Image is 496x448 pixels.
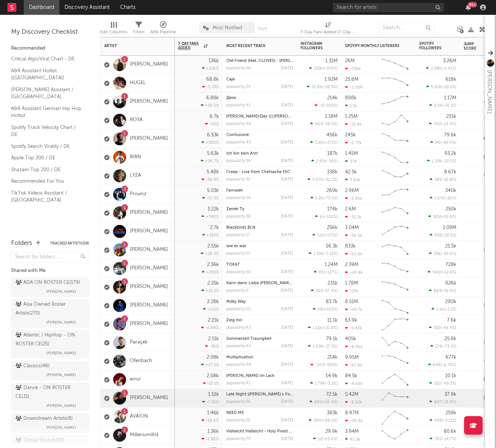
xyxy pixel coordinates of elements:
[226,133,249,137] a: Confusione
[464,60,493,69] div: 32.9
[326,188,338,193] div: 269k
[345,96,357,100] div: 898k
[226,44,282,48] div: Most Recent Track
[327,159,336,163] span: -14 %
[226,96,236,100] a: Двоє
[315,103,338,108] div: ( )
[226,115,307,119] a: [PERSON_NAME]/Day (日[PERSON_NAME])
[378,167,412,185] svg: Chart title
[226,196,251,200] div: popularity: 59
[226,300,246,304] a: Milky Way
[208,59,219,63] div: 136k
[434,196,444,200] span: 1.67k
[226,226,255,230] a: Blackbirds BLN
[281,233,293,237] div: [DATE]
[226,59,325,63] a: Old Friend (feat. CLOVES) - [PERSON_NAME] Remix
[468,2,477,7] div: 99 +
[11,239,32,248] div: Folders
[324,141,336,145] span: +271 %
[464,209,493,218] div: 62.2
[226,374,275,378] a: [PERSON_NAME] im Lack
[345,207,356,212] div: 2.6M
[130,228,168,235] a: [PERSON_NAME]
[443,104,455,108] span: -31.1 %
[226,207,244,211] a: Zemër Ty
[226,177,250,182] div: popularity: 31
[207,244,219,249] div: 2.55k
[428,270,456,275] div: ( )
[11,28,89,37] div: My Discovery Checklist
[226,189,293,193] div: Fernweh
[281,215,293,219] div: [DATE]
[226,233,250,237] div: popularity: 17
[281,103,293,107] div: [DATE]
[130,99,168,105] a: [PERSON_NAME]
[441,215,455,219] span: +10.9 %
[429,103,456,108] div: ( )
[430,177,456,182] div: ( )
[464,116,493,125] div: 70.4
[308,177,338,182] div: ( )
[327,170,338,175] div: 338k
[130,265,168,272] a: [PERSON_NAME]
[429,122,456,126] div: ( )
[226,96,293,100] div: Двоє
[201,103,219,108] div: +56.5 %
[11,252,89,263] input: Search for folders...
[300,42,326,50] div: Instagram Followers
[464,227,493,236] div: 32.6
[345,122,362,127] div: -21.9k
[133,28,145,37] div: Filters
[226,244,246,248] a: wie es war
[445,188,456,193] div: 340k
[226,215,251,219] div: popularity: 56
[324,252,336,256] span: -7.13 %
[434,122,441,126] span: 763
[446,77,456,82] div: 618k
[327,207,338,212] div: 174k
[309,66,338,71] div: ( )
[281,85,293,89] div: [DATE]
[485,70,494,113] div: [PERSON_NAME]
[11,55,82,63] a: Critical Algo/Viral Chart - DE
[300,19,356,40] div: 7-Day Fans Added (7-Day Fans Added)
[345,66,361,71] div: -736k
[431,85,441,89] span: 5.45k
[130,210,168,216] a: [PERSON_NAME]
[281,140,293,145] div: [DATE]
[316,159,326,163] span: 1.45k
[464,42,482,51] div: Jump Score
[130,358,152,364] a: Ofenbach
[11,330,89,359] a: Atlantic / HipHop - ON ROSTER CE(25)[PERSON_NAME]
[201,251,219,256] div: +28.5 %
[426,84,456,89] div: ( )
[430,233,456,238] div: ( )
[207,188,219,193] div: 5.03k
[213,26,242,30] span: Most Notified
[345,188,359,193] div: 2.96M
[16,384,83,401] div: Dance - ON ROSTER CE ( 31 )
[445,244,456,249] div: 21.5k
[226,133,293,137] div: Confusione
[226,270,251,274] div: popularity: 50
[100,28,127,37] div: Edit Columns
[130,395,168,401] a: [PERSON_NAME]
[317,233,323,238] span: 121
[345,140,362,145] div: -2.77k
[207,170,219,175] div: 5.48k
[150,19,176,40] div: A&R Pipeline
[378,185,412,204] svg: Chart title
[325,77,338,82] div: 1.92M
[130,154,141,160] a: RIAN
[434,233,441,238] span: 932
[130,284,168,290] a: [PERSON_NAME]
[206,77,219,82] div: 68.8k
[443,85,455,89] span: -22.2 %
[201,159,219,163] div: +29.7 %
[324,178,336,182] span: -32.2 %
[11,67,82,82] a: A&R Assistant Hotlist ([GEOGRAPHIC_DATA])
[323,85,336,89] span: -28.9 %
[327,225,338,230] div: 256k
[226,281,301,285] a: Kann denn Liebe [PERSON_NAME] sein
[130,62,168,68] a: [PERSON_NAME]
